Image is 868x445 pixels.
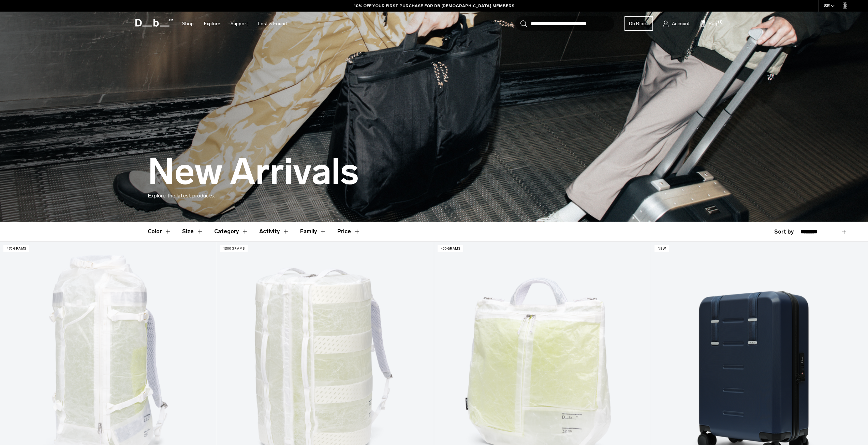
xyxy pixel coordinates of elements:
[663,19,690,28] a: Account
[220,245,248,252] p: 1300 grams
[700,19,717,28] button: Bag (1)
[354,3,514,9] a: 10% OFF YOUR FIRST PURCHASE FOR DB [DEMOGRAPHIC_DATA] MEMBERS
[182,12,194,36] a: Shop
[148,152,359,192] h1: New Arrivals
[718,19,723,25] span: (1)
[337,222,361,241] button: Toggle Price
[672,20,690,27] span: Account
[258,12,287,36] a: Lost & Found
[231,12,248,36] a: Support
[182,222,203,241] button: Toggle Filter
[259,222,289,241] button: Toggle Filter
[177,12,292,36] nav: Main Navigation
[624,16,653,31] a: Db Black
[3,245,29,252] p: 470 grams
[709,20,717,27] span: Bag
[438,245,464,252] p: 450 grams
[654,245,669,252] p: New
[214,222,248,241] button: Toggle Filter
[204,12,220,36] a: Explore
[148,222,171,241] button: Toggle Filter
[300,222,326,241] button: Toggle Filter
[148,192,721,200] p: Explore the latest products.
